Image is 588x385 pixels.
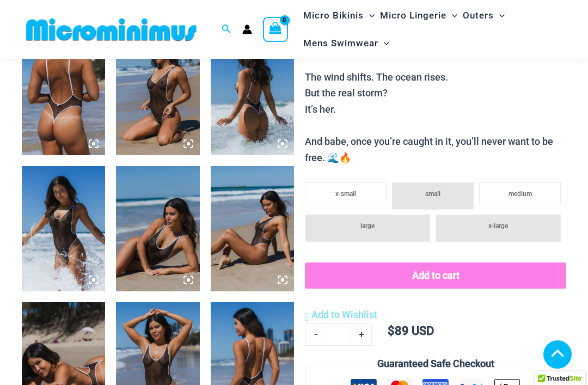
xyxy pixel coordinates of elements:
a: Account icon link [242,25,252,34]
li: x-large [436,215,561,242]
a: Mens SwimwearMenu ToggleMenu Toggle [301,29,392,57]
img: Tradewinds Ink and Ivory 807 One Piece [116,166,199,291]
a: + [351,323,372,346]
span: Menu Toggle [446,2,457,29]
span: Menu Toggle [378,29,389,57]
a: Add to Wishlist [305,307,377,323]
span: Micro Lingerie [380,2,446,29]
li: medium [479,182,561,204]
a: - [305,323,326,346]
span: x-small [335,190,356,198]
legend: Guaranteed Safe Checkout [373,356,499,372]
img: Tradewinds Ink and Ivory 807 One Piece [22,30,105,155]
a: OutersMenu ToggleMenu Toggle [460,2,507,29]
li: small [392,182,474,210]
a: Search icon link [222,23,231,36]
a: Micro LingerieMenu ToggleMenu Toggle [377,2,460,29]
a: Micro BikinisMenu ToggleMenu Toggle [301,2,377,29]
span: x-large [488,222,508,230]
img: Tradewinds Ink and Ivory 807 One Piece [211,30,294,155]
img: Tradewinds Ink and Ivory 807 One Piece [211,166,294,291]
img: Tradewinds Ink and Ivory 807 One Piece [116,30,199,155]
li: x-small [305,182,387,204]
span: Add to Wishlist [311,309,377,320]
img: Tradewinds Ink and Ivory 807 One Piece [22,166,105,291]
span: Outers [463,2,494,29]
span: small [425,190,440,198]
a: View Shopping Cart, empty [263,17,288,42]
input: Product quantity [326,323,351,346]
span: large [360,222,375,230]
bdi: 89 USD [388,324,434,338]
li: large [305,215,430,242]
span: Menu Toggle [494,2,505,29]
span: $ [388,324,395,338]
button: Add to cart [305,262,566,289]
span: Mens Swimwear [303,29,378,57]
img: MM SHOP LOGO FLAT [22,17,201,42]
span: medium [509,190,532,198]
span: Menu Toggle [364,2,375,29]
span: Micro Bikinis [303,2,364,29]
